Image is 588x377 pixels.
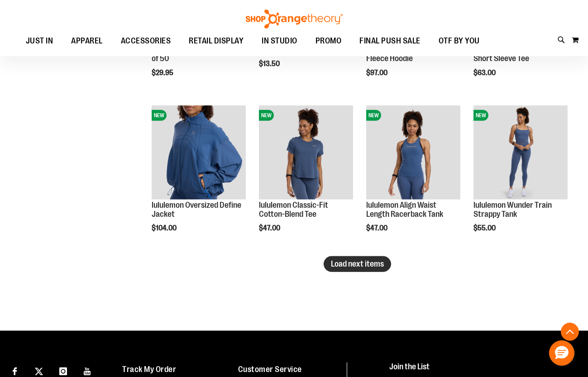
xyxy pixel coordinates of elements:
[259,224,282,232] span: $47.00
[439,31,480,51] span: OTF BY YOU
[244,10,344,29] img: Shop Orangetheory
[152,110,167,121] span: NEW
[366,69,389,77] span: $97.00
[561,323,579,341] button: Back To Top
[366,110,381,121] span: NEW
[473,224,497,232] span: $55.00
[362,101,465,255] div: product
[72,31,103,51] span: APPAREL
[238,365,302,374] a: Customer Service
[259,105,353,201] a: lululemon Classic-Fit Cotton-Blend TeeNEW
[259,200,328,219] a: lululemon Classic-Fit Cotton-Blend Tee
[35,367,43,376] img: Twitter
[324,256,391,272] button: Load next items
[262,31,298,51] span: IN STUDIO
[26,31,53,51] span: JUST IN
[366,200,443,219] a: lululemon Align Waist Length Racerback Tank
[469,101,572,255] div: product
[473,110,488,121] span: NEW
[351,31,430,52] a: FINAL PUSH SALE
[473,200,552,219] a: lululemon Wunder Train Strappy Tank
[152,69,175,77] span: $29.95
[259,110,274,121] span: NEW
[473,69,497,77] span: $63.00
[112,31,180,52] a: ACCESSORIES
[152,224,178,232] span: $104.00
[121,31,171,51] span: ACCESSORIES
[259,60,281,68] span: $13.50
[306,31,351,52] a: PROMO
[147,101,250,255] div: product
[17,31,62,51] a: JUST IN
[549,340,574,366] button: Hello, have a question? Let’s chat.
[360,31,421,51] span: FINAL PUSH SALE
[152,105,246,201] a: lululemon Oversized Define JacketNEW
[366,105,460,201] a: lululemon Align Waist Length Racerback TankNEW
[122,365,176,374] a: Track My Order
[316,31,342,51] span: PROMO
[189,31,244,51] span: RETAIL DISPLAY
[152,200,241,219] a: lululemon Oversized Define Jacket
[430,31,489,52] a: OTF BY YOU
[259,105,353,200] img: lululemon Classic-Fit Cotton-Blend Tee
[473,105,568,201] a: lululemon Wunder Train Strappy TankNEW
[331,259,384,268] span: Load next items
[366,105,460,200] img: lululemon Align Waist Length Racerback Tank
[62,31,112,52] a: APPAREL
[254,101,358,255] div: product
[366,224,389,232] span: $47.00
[180,31,253,52] a: RETAIL DISPLAY
[473,105,568,200] img: lululemon Wunder Train Strappy Tank
[152,105,246,200] img: lululemon Oversized Define Jacket
[253,31,307,52] a: IN STUDIO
